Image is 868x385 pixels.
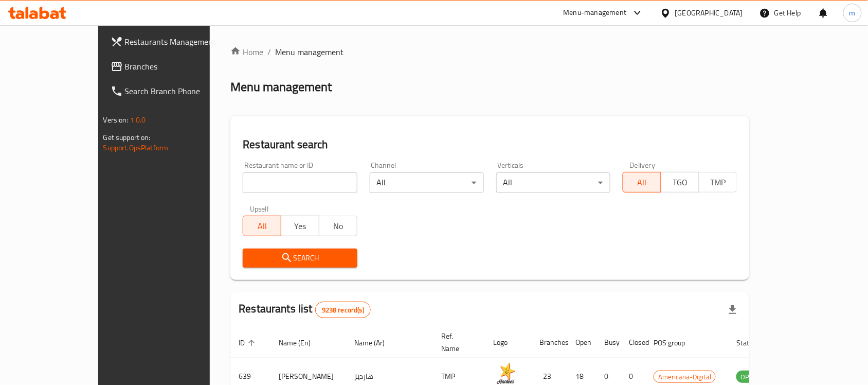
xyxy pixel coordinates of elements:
input: Search for restaurant name or ID.. [243,172,357,193]
span: Version: [103,113,129,127]
span: ID [239,337,258,349]
th: Closed [621,327,645,358]
span: TMP [703,175,733,190]
th: Branches [531,327,567,358]
span: Name (En) [279,337,324,349]
label: Upsell [250,205,269,213]
th: Busy [596,327,621,358]
span: Branches [125,60,235,73]
a: Support.OpsPlatform [103,141,169,154]
label: Delivery [630,162,656,169]
a: Branches [102,54,243,79]
div: Export file [720,297,745,322]
div: Menu-management [564,7,627,19]
div: [GEOGRAPHIC_DATA] [675,7,743,19]
div: All [370,172,484,193]
span: Search Branch Phone [125,85,235,97]
span: Restaurants Management [125,36,235,48]
span: Search [251,252,349,265]
div: All [496,172,610,193]
a: Search Branch Phone [102,79,243,103]
span: Yes [285,219,315,234]
a: Restaurants Management [102,29,243,54]
th: Open [567,327,596,358]
h2: Restaurant search [243,137,737,152]
h2: Restaurants list [239,301,371,318]
span: 9238 record(s) [316,305,370,315]
span: Ref. Name [441,330,473,355]
button: All [623,172,661,192]
nav: breadcrumb [230,46,749,58]
h2: Menu management [230,79,332,95]
li: / [267,46,271,58]
button: No [319,216,357,236]
span: Status [736,337,770,349]
span: Get support on: [103,131,151,144]
span: All [247,219,277,234]
button: TGO [661,172,699,192]
span: Americana-Digital [654,371,715,383]
span: Name (Ar) [354,337,398,349]
button: Search [243,249,357,268]
button: All [243,216,281,236]
span: POS group [654,337,698,349]
span: TGO [665,175,695,190]
button: TMP [699,172,737,192]
span: No [323,219,353,234]
th: Logo [485,327,531,358]
span: All [627,175,657,190]
span: OPEN [736,371,762,383]
div: Total records count [315,302,371,318]
button: Yes [281,216,319,236]
a: Home [230,46,263,58]
span: 1.0.0 [130,113,146,127]
span: Menu management [275,46,343,58]
span: m [849,7,856,19]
